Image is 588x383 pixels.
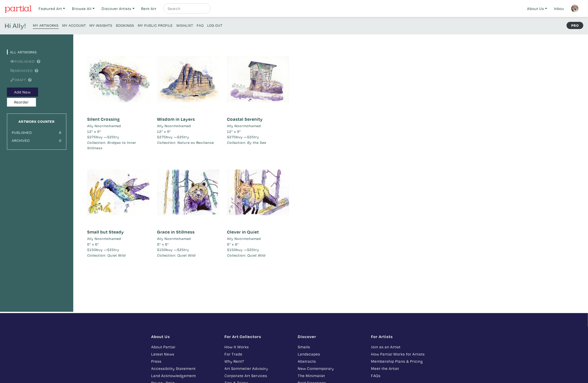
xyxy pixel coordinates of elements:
[89,23,112,28] small: My Insights
[371,366,437,371] a: Meet the Artist
[87,247,119,252] span: buy — try
[552,3,566,14] a: Inbox
[87,134,119,139] span: buy — try
[138,23,173,28] small: My Public Profile
[7,77,26,82] a: Draft
[87,236,121,241] li: Ally Noormohamed
[225,334,290,339] h1: For Art Collectors
[36,3,67,14] a: Featured Art
[89,22,112,29] a: My Insights
[298,351,364,357] a: Landscapes
[227,134,259,139] span: buy — try
[157,134,189,139] span: buy — try
[227,116,263,122] a: Coastal Serenity
[177,247,184,252] span: $25
[151,366,217,371] a: Accessibility Statement
[7,68,33,73] a: Archived
[7,98,36,107] button: Reorder
[298,344,364,350] a: Smalls
[176,22,193,29] a: Wishlist
[157,129,171,134] span: 12" x 9"
[227,247,236,252] span: $150
[87,229,124,235] a: Small but Steady
[87,116,120,122] a: Silent Crossing
[99,3,137,14] a: Discover Artists
[247,134,254,139] span: $25
[298,373,364,379] a: The Minimalist
[151,351,217,357] a: Latest News
[567,22,583,29] strong: PRO
[33,22,59,29] a: My Artworks
[157,247,166,252] span: $150
[59,138,61,143] small: 0
[87,140,136,151] em: Collection: Bridges to Inner Stillness
[157,236,191,241] li: Ally Noormohamed
[87,123,149,129] a: Ally Noormohamed
[225,351,290,357] a: For Trade
[157,140,214,145] em: Collection: Nature as Resilience
[225,366,290,371] a: Art Sommelier Advisory
[298,334,364,339] h1: Discover
[157,116,195,122] a: Wisdom in Layers
[70,3,97,14] a: Browse All
[371,351,437,357] a: How Partial Works for Artists
[12,130,32,135] small: Published
[298,358,364,364] a: Abstracts
[151,358,217,364] a: Press
[138,22,173,29] a: My Public Profile
[371,334,437,339] h1: For Artists
[87,236,149,241] a: Ally Noormohamed
[247,247,254,252] span: $25
[157,123,191,129] li: Ally Noormohamed
[157,134,166,139] span: $275
[151,334,217,339] h1: About Us
[227,242,239,247] span: 8" x 6"
[227,140,266,145] em: Collection: By the Sea
[207,22,222,29] a: Log Out
[227,253,266,258] em: Collection: Quiet Wild
[157,236,219,241] a: Ally Noormohamed
[151,344,217,350] a: About Partial
[7,50,37,54] a: All Artworks
[87,242,99,247] span: 8" x 6"
[151,373,217,379] a: Land Acknowledgement
[571,5,579,12] img: phpThumb.php
[157,229,195,235] a: Grace in Stillness
[107,134,114,139] span: $25
[371,358,437,364] a: Membership Plans & Pricing
[116,23,134,28] small: Bookings
[227,236,261,241] li: Ally Noormohamed
[227,129,241,134] span: 12" x 9"
[7,59,35,64] a: Published
[227,229,259,235] a: Clever in Quiet
[207,23,222,28] small: Log Out
[227,247,259,252] span: buy — try
[225,358,290,364] a: Why Rent?
[116,22,134,29] a: Bookings
[157,253,196,258] em: Collection: Quiet Wild
[227,123,261,129] li: Ally Noormohamed
[87,129,101,134] span: 12" x 9"
[87,253,126,258] em: Collection: Quiet Wild
[5,22,26,30] h4: Hi Ally!
[62,23,86,28] small: My Account
[33,23,59,28] small: My Artworks
[225,373,290,379] a: Corporate Art Services
[157,247,189,252] span: buy — try
[197,23,204,28] small: FAQ
[225,344,290,350] a: How It Works
[167,5,206,12] input: Search
[59,130,61,135] small: 6
[157,242,169,247] span: 8" x 6"
[371,373,437,379] a: FAQs
[371,344,437,350] a: Join as an Artist
[7,88,38,97] button: Add New
[227,236,289,241] a: Ally Noormohamed
[197,22,204,29] a: FAQ
[157,123,219,129] a: Ally Noormohamed
[176,23,193,28] small: Wishlist
[19,119,55,124] small: Artwork Counter
[227,123,289,129] a: Ally Noormohamed
[107,247,114,252] span: $25
[139,3,159,14] a: Rent Art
